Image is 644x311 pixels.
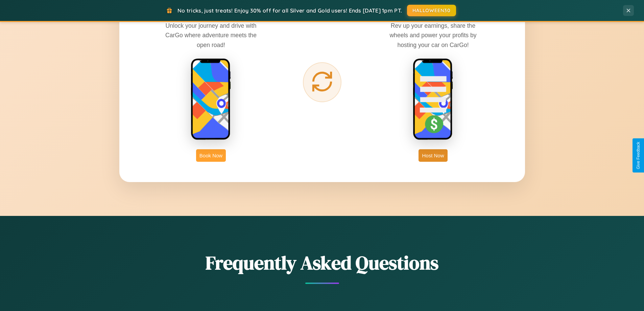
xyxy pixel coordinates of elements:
p: Unlock your journey and drive with CarGo where adventure meets the open road! [160,21,262,49]
img: rent phone [191,58,231,141]
button: Host Now [419,149,447,162]
div: Give Feedback [636,142,641,169]
h2: Frequently Asked Questions [119,250,525,276]
p: Rev up your earnings, share the wheels and power your profits by hosting your car on CarGo! [382,21,484,49]
img: host phone [413,58,453,141]
button: Book Now [196,149,226,162]
button: HALLOWEEN30 [407,5,456,16]
span: No tricks, just treats! Enjoy 30% off for all Silver and Gold users! Ends [DATE] 1pm PT. [177,7,402,14]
